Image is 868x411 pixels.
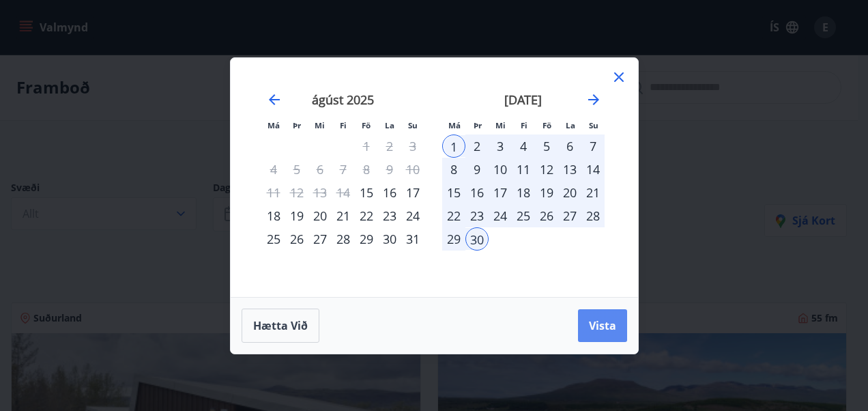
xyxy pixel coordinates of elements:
[489,134,512,158] td: Selected. miðvikudagur, 3. september 2025
[558,158,581,181] div: 13
[535,134,558,158] div: 5
[442,134,465,158] div: 1
[401,204,424,227] div: 24
[512,158,535,181] td: Selected. fimmtudagur, 11. september 2025
[285,227,308,251] div: 26
[465,227,489,251] div: 30
[474,120,482,130] small: Þr
[535,204,558,227] div: 26
[332,204,355,227] div: 21
[267,120,280,130] small: Má
[558,181,581,204] div: 20
[293,120,301,130] small: Þr
[442,204,465,227] td: Selected. mánudagur, 22. september 2025
[589,318,616,333] span: Vista
[442,227,465,251] div: 29
[581,158,605,181] td: Selected. sunnudagur, 14. september 2025
[253,318,308,333] span: Hætta við
[262,158,285,181] td: Not available. mánudagur, 4. ágúst 2025
[355,134,378,158] td: Not available. föstudagur, 1. ágúst 2025
[535,204,558,227] td: Selected. föstudagur, 26. september 2025
[589,120,598,130] small: Su
[401,227,424,251] div: 31
[262,204,285,227] div: 18
[578,309,627,342] button: Vista
[308,227,332,251] div: 27
[442,158,465,181] div: 8
[362,120,371,130] small: Fö
[495,120,506,130] small: Mi
[489,181,512,204] td: Selected. miðvikudagur, 17. september 2025
[401,181,424,204] div: 17
[262,227,285,251] div: 25
[332,204,355,227] td: Choose fimmtudagur, 21. ágúst 2025 as your check-in date. It’s available.
[489,204,512,227] div: 24
[285,204,308,227] div: 19
[558,158,581,181] td: Selected. laugardagur, 13. september 2025
[378,181,401,204] td: Choose laugardagur, 16. ágúst 2025 as your check-in date. It’s available.
[262,204,285,227] td: Choose mánudagur, 18. ágúst 2025 as your check-in date. It’s available.
[465,134,489,158] div: 2
[558,181,581,204] td: Selected. laugardagur, 20. september 2025
[401,204,424,227] td: Choose sunnudagur, 24. ágúst 2025 as your check-in date. It’s available.
[401,227,424,251] td: Choose sunnudagur, 31. ágúst 2025 as your check-in date. It’s available.
[308,158,332,181] td: Not available. miðvikudagur, 6. ágúst 2025
[332,227,355,251] div: 28
[247,74,622,281] div: Calendar
[442,134,465,158] td: Selected as start date. mánudagur, 1. september 2025
[378,227,401,251] div: 30
[355,181,378,204] div: 15
[512,181,535,204] td: Selected. fimmtudagur, 18. september 2025
[465,134,489,158] td: Selected. þriðjudagur, 2. september 2025
[401,134,424,158] td: Not available. sunnudagur, 3. ágúst 2025
[581,204,605,227] div: 28
[378,158,401,181] td: Not available. laugardagur, 9. ágúst 2025
[581,134,605,158] td: Selected. sunnudagur, 7. september 2025
[512,158,535,181] div: 11
[378,204,401,227] td: Choose laugardagur, 23. ágúst 2025 as your check-in date. It’s available.
[535,158,558,181] div: 12
[442,227,465,251] td: Selected. mánudagur, 29. september 2025
[489,158,512,181] div: 10
[378,227,401,251] td: Choose laugardagur, 30. ágúst 2025 as your check-in date. It’s available.
[308,204,332,227] td: Choose miðvikudagur, 20. ágúst 2025 as your check-in date. It’s available.
[465,181,489,204] div: 16
[340,120,347,130] small: Fi
[465,181,489,204] td: Selected. þriðjudagur, 16. september 2025
[378,204,401,227] div: 23
[489,204,512,227] td: Selected. miðvikudagur, 24. september 2025
[355,181,378,204] td: Choose föstudagur, 15. ágúst 2025 as your check-in date. It’s available.
[489,181,512,204] div: 17
[332,181,355,204] td: Not available. fimmtudagur, 14. ágúst 2025
[285,227,308,251] td: Choose þriðjudagur, 26. ágúst 2025 as your check-in date. It’s available.
[504,91,542,108] strong: [DATE]
[242,309,319,343] button: Hætta við
[585,91,602,108] div: Move forward to switch to the next month.
[442,158,465,181] td: Selected. mánudagur, 8. september 2025
[558,134,581,158] div: 6
[355,204,378,227] td: Choose föstudagur, 22. ágúst 2025 as your check-in date. It’s available.
[355,204,378,227] div: 22
[512,181,535,204] div: 18
[581,158,605,181] div: 14
[355,227,378,251] td: Choose föstudagur, 29. ágúst 2025 as your check-in date. It’s available.
[489,158,512,181] td: Selected. miðvikudagur, 10. september 2025
[378,181,401,204] div: 16
[521,120,527,130] small: Fi
[308,204,332,227] div: 20
[542,120,551,130] small: Fö
[266,91,283,108] div: Move backward to switch to the previous month.
[465,227,489,251] td: Selected as end date. þriðjudagur, 30. september 2025
[558,204,581,227] div: 27
[465,204,489,227] td: Selected. þriðjudagur, 23. september 2025
[558,204,581,227] td: Selected. laugardagur, 27. september 2025
[465,158,489,181] div: 9
[401,181,424,204] td: Choose sunnudagur, 17. ágúst 2025 as your check-in date. It’s available.
[262,181,285,204] td: Not available. mánudagur, 11. ágúst 2025
[262,227,285,251] td: Choose mánudagur, 25. ágúst 2025 as your check-in date. It’s available.
[535,181,558,204] div: 19
[566,120,575,130] small: La
[378,134,401,158] td: Not available. laugardagur, 2. ágúst 2025
[308,181,332,204] td: Not available. miðvikudagur, 13. ágúst 2025
[442,181,465,204] td: Selected. mánudagur, 15. september 2025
